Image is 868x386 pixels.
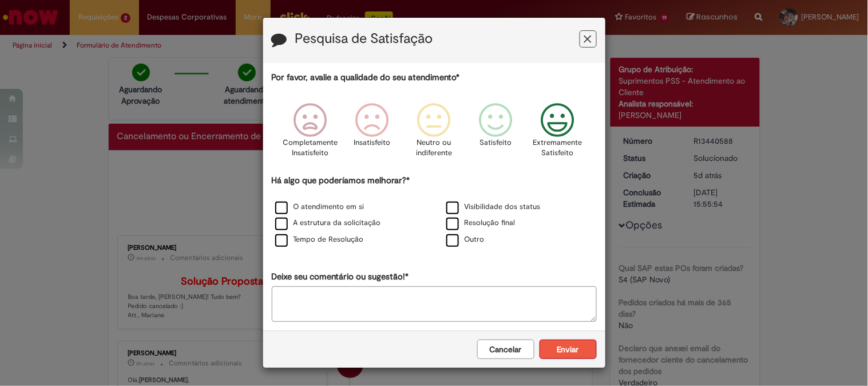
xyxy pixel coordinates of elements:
[275,202,364,212] label: O atendimento em si
[275,218,381,229] label: A estrutura da solicitação
[272,175,597,249] div: Há algo que poderíamos melhorar?*
[467,94,525,173] div: Satisfeito
[281,94,339,173] div: Completamente Insatisfeito
[480,137,512,148] p: Satisfeito
[446,218,516,229] label: Resolução final
[354,137,390,148] p: Insatisfeito
[283,137,338,159] p: Completamente Insatisfeito
[343,94,401,173] div: Insatisfeito
[413,137,454,159] p: Neutro ou indiferente
[272,72,460,84] label: Por favor, avalie a qualidade do seu atendimento*
[446,202,541,212] label: Visibilidade dos status
[295,31,433,46] label: Pesquisa de Satisfação
[405,94,463,173] div: Neutro ou indiferente
[477,340,534,359] button: Cancelar
[272,271,409,283] label: Deixe seu comentário ou sugestão!*
[275,234,364,245] label: Tempo de Resolução
[540,340,597,359] button: Enviar
[533,137,582,159] p: Extremamente Satisfeito
[529,94,587,173] div: Extremamente Satisfeito
[446,234,485,245] label: Outro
